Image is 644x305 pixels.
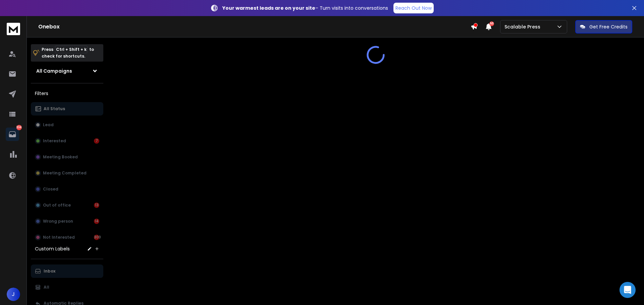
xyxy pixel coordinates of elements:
p: Press to check for shortcuts. [42,46,94,60]
button: Get Free Credits [575,20,632,33]
p: Reach Out Now [395,5,432,11]
a: 334 [6,128,19,141]
a: Reach Out Now [393,3,434,13]
h1: All Campaigns [36,68,72,74]
img: logo [7,23,20,35]
button: All Campaigns [31,64,103,78]
div: Open Intercom Messenger [620,282,636,298]
p: 334 [16,125,22,130]
span: 50 [489,21,494,26]
h3: Filters [31,89,103,98]
button: J [7,288,20,301]
span: Ctrl + Shift + k [55,46,88,53]
strong: Your warmest leads are on your site [222,5,315,11]
h1: Onebox [38,23,471,31]
p: – Turn visits into conversations [222,5,388,11]
p: Get Free Credits [589,23,628,30]
p: Scalable Press [504,23,543,30]
h3: Custom Labels [35,245,70,252]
